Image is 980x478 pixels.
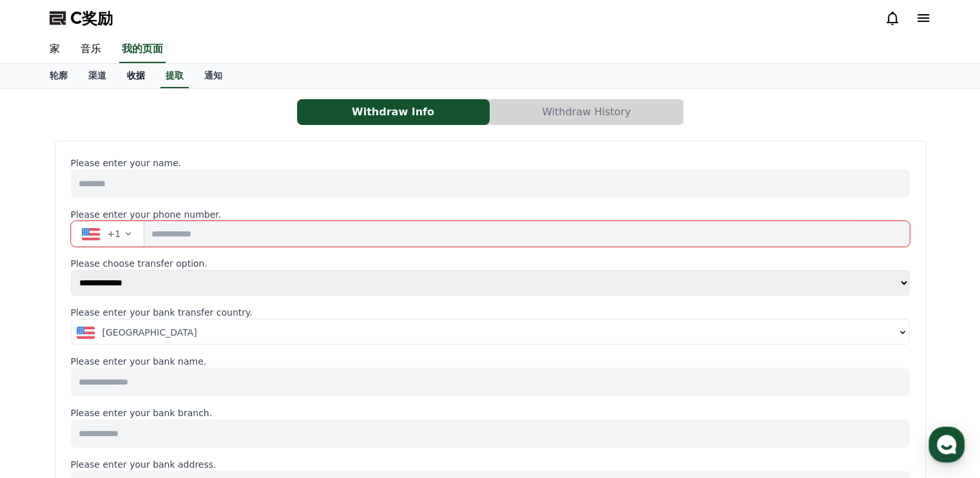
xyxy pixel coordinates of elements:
[85,371,166,403] a: Messages
[191,390,222,401] span: Settings
[297,99,490,125] a: Withdraw Info
[119,36,166,63] a: 我的页面
[166,70,184,81] font: 提取
[78,64,117,88] a: 渠道
[70,9,113,27] font: C奖励
[108,227,121,240] span: +1
[107,391,145,401] span: Messages
[81,43,101,55] font: 音乐
[33,390,55,401] span: Home
[70,36,111,63] a: 音乐
[71,208,910,221] p: Please enter your phone number.
[160,64,189,88] a: 提取
[4,371,85,403] a: Home
[490,99,684,125] a: Withdraw History
[117,64,155,88] a: 收据
[490,99,683,125] button: Withdraw History
[50,70,68,81] font: 轮廓
[50,8,113,28] a: C奖励
[122,43,163,55] font: 我的页面
[102,326,197,339] span: [GEOGRAPHIC_DATA]
[297,99,490,125] button: Withdraw Info
[127,70,145,81] font: 收据
[166,371,247,403] a: Settings
[204,70,222,81] font: 通知
[71,306,910,319] p: Please enter your bank transfer country.
[194,64,233,88] a: 通知
[39,36,70,63] a: 家
[39,64,78,88] a: 轮廓
[71,157,910,169] p: Please enter your name.
[71,406,910,419] p: Please enter your bank branch.
[88,70,106,81] font: 渠道
[71,355,910,368] p: Please enter your bank name.
[71,257,910,270] p: Please choose transfer option.
[71,458,910,471] p: Please enter your bank address.
[50,43,60,55] font: 家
